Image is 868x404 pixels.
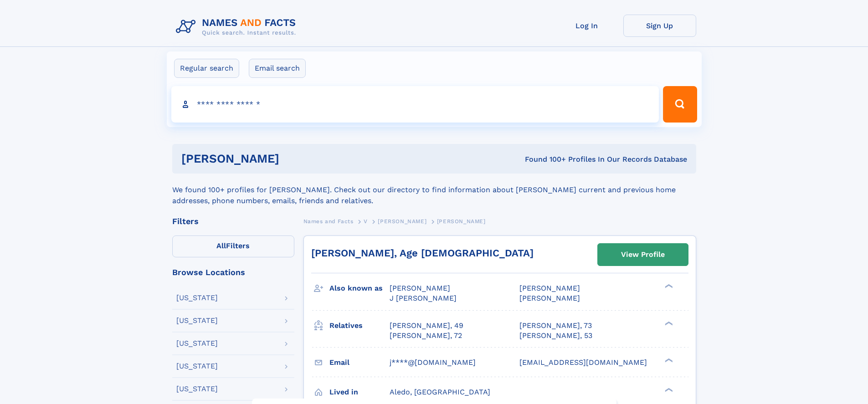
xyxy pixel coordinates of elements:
[311,247,534,259] a: [PERSON_NAME], Age [DEMOGRAPHIC_DATA]
[437,218,486,225] span: [PERSON_NAME]
[172,235,294,257] label: Filters
[663,357,673,363] div: ❯
[378,218,426,225] span: [PERSON_NAME]
[329,281,390,296] h3: Also known as
[176,340,218,347] div: [US_STATE]
[519,294,580,302] span: [PERSON_NAME]
[329,318,390,333] h3: Relatives
[172,268,294,276] div: Browse Locations
[329,355,390,370] h3: Email
[663,387,673,393] div: ❯
[402,154,687,164] div: Found 100+ Profiles In Our Records Database
[181,153,402,164] h1: [PERSON_NAME]
[303,215,354,227] a: Names and Facts
[174,59,239,78] label: Regular search
[378,215,426,227] a: [PERSON_NAME]
[329,384,390,400] h3: Lived in
[364,215,368,227] a: V
[176,363,218,370] div: [US_STATE]
[621,244,665,265] div: View Profile
[390,331,462,341] a: [PERSON_NAME], 72
[663,320,673,326] div: ❯
[216,241,226,250] span: All
[364,218,368,225] span: V
[172,15,303,39] img: Logo Names and Facts
[176,385,218,393] div: [US_STATE]
[519,331,592,341] a: [PERSON_NAME], 53
[663,86,697,123] button: Search Button
[390,294,457,302] span: J [PERSON_NAME]
[519,321,592,331] a: [PERSON_NAME], 73
[176,317,218,324] div: [US_STATE]
[623,15,696,37] a: Sign Up
[172,174,696,206] div: We found 100+ profiles for [PERSON_NAME]. Check out our directory to find information about [PERS...
[249,59,306,78] label: Email search
[390,388,490,396] span: Aledo, [GEOGRAPHIC_DATA]
[171,86,659,123] input: search input
[390,321,463,331] a: [PERSON_NAME], 49
[598,244,688,266] a: View Profile
[519,358,647,367] span: [EMAIL_ADDRESS][DOMAIN_NAME]
[663,283,673,289] div: ❯
[390,284,450,292] span: [PERSON_NAME]
[172,217,294,225] div: Filters
[550,15,623,37] a: Log In
[176,294,218,302] div: [US_STATE]
[519,284,580,292] span: [PERSON_NAME]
